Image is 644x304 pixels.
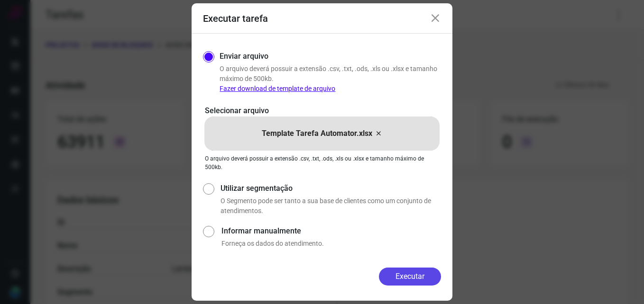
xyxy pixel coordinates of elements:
a: Fazer download de template de arquivo [220,85,335,92]
label: Utilizar segmentação [221,183,441,194]
p: O arquivo deverá possuir a extensão .csv, .txt, .ods, .xls ou .xlsx e tamanho máximo de 500kb. [220,64,441,94]
button: Executar [379,268,441,286]
label: Informar manualmente [221,225,441,237]
p: Forneça os dados do atendimento. [221,239,441,249]
p: Selecionar arquivo [205,105,439,116]
p: O Segmento pode ser tanto a sua base de clientes como um conjunto de atendimentos. [221,196,441,216]
label: Enviar arquivo [220,51,268,62]
p: Template Tarefa Automator.xlsx [262,128,372,139]
p: O arquivo deverá possuir a extensão .csv, .txt, .ods, .xls ou .xlsx e tamanho máximo de 500kb. [205,154,439,171]
h3: Executar tarefa [203,13,268,24]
